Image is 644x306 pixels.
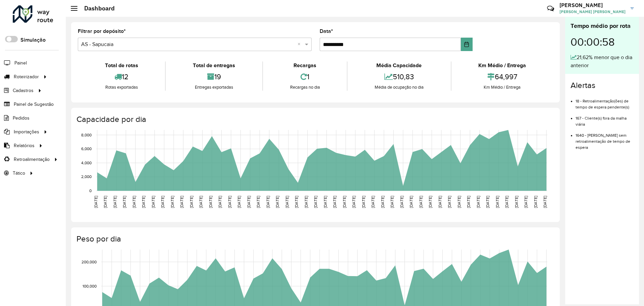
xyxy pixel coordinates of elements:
[20,36,46,44] label: Simulação
[349,84,449,91] div: Média de ocupação no dia
[151,196,155,208] text: [DATE]
[113,196,117,208] text: [DATE]
[14,128,39,135] span: Importações
[576,93,634,110] li: 18 - Retroalimentação(ões) de tempo de espera pendente(s)
[285,196,289,208] text: [DATE]
[82,260,97,264] text: 200,000
[81,147,92,151] text: 6,000
[543,196,547,208] text: [DATE]
[247,196,251,208] text: [DATE]
[476,196,480,208] text: [DATE]
[571,21,634,31] div: Tempo médio por rota
[189,196,194,208] text: [DATE]
[466,196,471,208] text: [DATE]
[571,53,634,70] div: 21,62% menor que o dia anterior
[294,196,299,208] text: [DATE]
[179,196,184,208] text: [DATE]
[79,61,163,70] div: Total de rotas
[457,196,461,208] text: [DATE]
[275,196,279,208] text: [DATE]
[208,196,213,208] text: [DATE]
[13,87,34,94] span: Cadastros
[304,196,308,208] text: [DATE]
[77,5,115,12] h2: Dashboard
[83,284,97,288] text: 100,000
[14,156,50,163] span: Retroalimentação
[571,81,634,90] h4: Alertas
[352,196,356,208] text: [DATE]
[76,234,553,244] h4: Peso por dia
[323,196,327,208] text: [DATE]
[514,196,519,208] text: [DATE]
[14,59,27,67] span: Painel
[495,196,499,208] text: [DATE]
[266,196,270,208] text: [DATE]
[419,196,423,208] text: [DATE]
[13,115,30,122] span: Pedidos
[453,70,551,84] div: 64,997
[81,133,92,137] text: 8,000
[79,84,163,91] div: Rotas exportadas
[533,196,538,208] text: [DATE]
[504,196,509,208] text: [DATE]
[256,196,260,208] text: [DATE]
[361,196,366,208] text: [DATE]
[141,196,146,208] text: [DATE]
[103,196,107,208] text: [DATE]
[89,188,92,193] text: 0
[461,38,473,51] button: Choose Date
[14,101,54,108] span: Painel de Sugestão
[81,175,92,179] text: 2,000
[428,196,432,208] text: [DATE]
[485,196,490,208] text: [DATE]
[313,196,318,208] text: [DATE]
[78,27,126,35] label: Filtrar por depósito
[576,110,634,127] li: 167 - Cliente(s) fora da malha viária
[79,70,163,84] div: 12
[167,61,260,70] div: Total de entregas
[227,196,232,208] text: [DATE]
[409,196,413,208] text: [DATE]
[453,61,551,70] div: Km Médio / Entrega
[76,115,553,124] h4: Capacidade por dia
[199,196,203,208] text: [DATE]
[399,196,404,208] text: [DATE]
[14,73,39,80] span: Roteirizador
[167,84,260,91] div: Entregas exportadas
[94,196,98,208] text: [DATE]
[559,9,626,15] span: [PERSON_NAME] [PERSON_NAME]
[453,84,551,91] div: Km Médio / Entrega
[265,70,345,84] div: 1
[447,196,451,208] text: [DATE]
[576,127,634,150] li: 1640 - [PERSON_NAME] sem retroalimentação de tempo de espera
[320,27,333,35] label: Data
[380,196,385,208] text: [DATE]
[559,2,626,8] h3: [PERSON_NAME]
[218,196,222,208] text: [DATE]
[571,31,634,53] div: 00:00:58
[122,196,126,208] text: [DATE]
[332,196,337,208] text: [DATE]
[298,40,303,48] span: Clear all
[265,61,345,70] div: Recargas
[160,196,165,208] text: [DATE]
[371,196,375,208] text: [DATE]
[132,196,136,208] text: [DATE]
[438,196,442,208] text: [DATE]
[342,196,346,208] text: [DATE]
[170,196,174,208] text: [DATE]
[167,70,260,84] div: 19
[524,196,528,208] text: [DATE]
[390,196,394,208] text: [DATE]
[81,161,92,165] text: 4,000
[349,70,449,84] div: 510,83
[237,196,241,208] text: [DATE]
[14,142,35,149] span: Relatórios
[265,84,345,91] div: Recargas no dia
[543,1,558,16] a: Contato Rápido
[349,61,449,70] div: Média Capacidade
[13,170,25,177] span: Tático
